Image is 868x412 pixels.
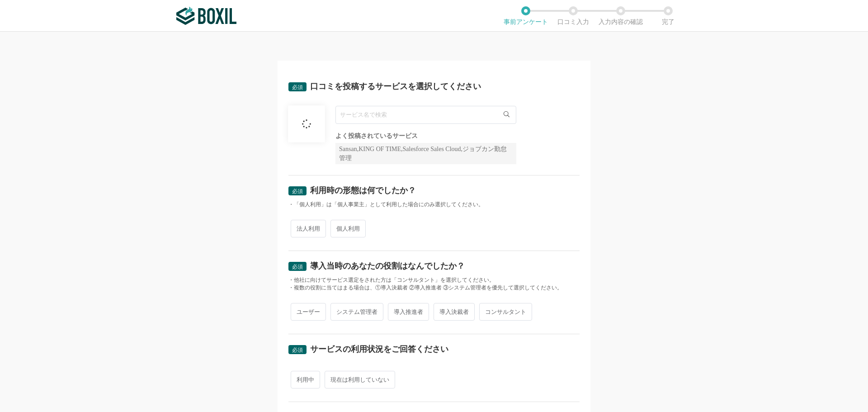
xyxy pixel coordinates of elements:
li: 口コミ入力 [549,6,597,25]
div: よく投稿されているサービス [335,133,516,139]
span: 導入推進者 [388,303,429,321]
input: サービス名で検索 [335,106,516,124]
li: 入力内容の確認 [597,6,644,25]
span: 必須 [292,347,303,353]
span: システム管理者 [330,303,383,321]
span: コンサルタント [479,303,532,321]
span: 必須 [292,264,303,270]
div: 利用時の形態は何でしたか？ [310,186,416,194]
li: 完了 [644,6,692,25]
span: ユーザー [291,303,326,321]
span: 利用中 [291,371,320,388]
div: Sansan,KING OF TIME,Salesforce Sales Cloud,ジョブカン勤怠管理 [335,143,516,164]
div: 口コミを投稿するサービスを選択してください [310,82,481,90]
li: 事前アンケート [502,6,549,25]
span: 法人利用 [291,220,326,237]
div: サービスの利用状況をご回答ください [310,345,448,353]
div: ・複数の役割に当てはまる場合は、①導入決裁者 ②導入推進者 ③システム管理者を優先して選択してください。 [288,284,580,292]
img: ボクシルSaaS_ロゴ [176,7,236,25]
div: ・他社に向けてサービス選定をされた方は「コンサルタント」を選択してください。 [288,276,580,284]
div: ・「個人利用」は「個人事業主」として利用した場合にのみ選択してください。 [288,201,580,208]
span: 導入決裁者 [434,303,475,321]
span: 必須 [292,84,303,90]
span: 現在は利用していない [325,371,395,388]
div: 導入当時のあなたの役割はなんでしたか？ [310,262,465,270]
span: 必須 [292,188,303,194]
span: 個人利用 [330,220,366,237]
